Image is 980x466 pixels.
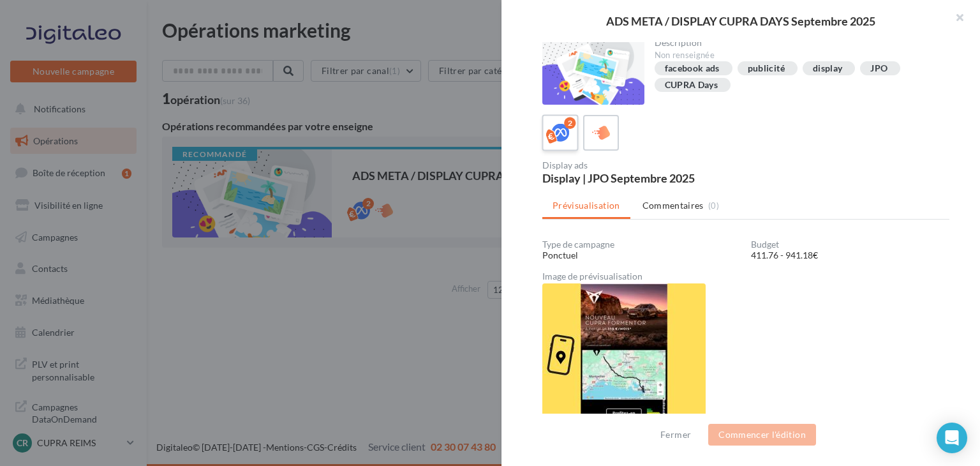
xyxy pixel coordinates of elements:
div: Display | JPO Septembre 2025 [542,172,741,184]
div: publicité [748,64,785,73]
div: 2 [564,117,575,129]
button: Fermer [655,427,696,442]
div: Budget [751,240,949,249]
img: c14277d021d3d8fb152ebb9bcd2e0253.jpg [542,283,706,426]
div: Open Intercom Messenger [937,423,967,453]
div: Image de prévisualisation [542,272,949,281]
span: (0) [708,200,719,211]
div: Display ads [542,161,741,170]
div: Non renseignée [655,50,940,61]
div: Ponctuel [542,249,741,262]
button: Commencer l'édition [708,424,816,446]
div: display [813,64,842,73]
div: Type de campagne [542,240,741,249]
div: 411.76 - 941.18€ [751,249,949,262]
div: Description [655,38,940,47]
div: CUPRA Days [665,80,718,90]
span: Commentaires [642,199,704,212]
div: facebook ads [665,64,720,73]
div: JPO [870,64,887,73]
div: ADS META / DISPLAY CUPRA DAYS Septembre 2025 [522,15,960,27]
